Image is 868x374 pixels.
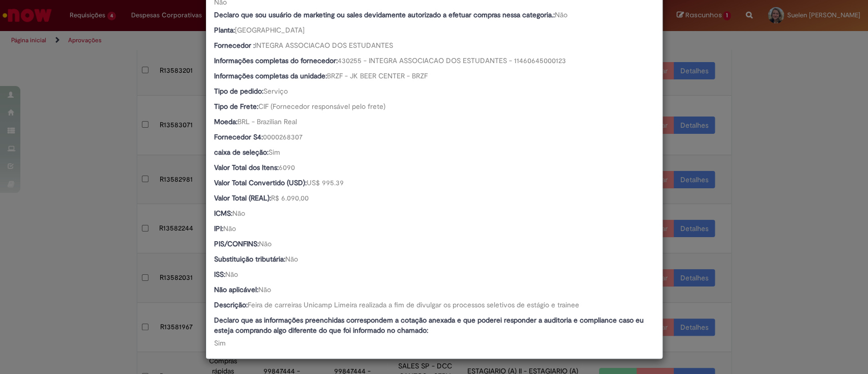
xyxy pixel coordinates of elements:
b: PIS/CONFINS: [214,239,259,248]
span: Serviço [263,87,288,96]
b: Informações completas da unidade: [214,71,327,80]
b: Tipo de Frete: [214,102,258,111]
b: Declaro que as informações preenchidas correspondem a cotação anexada e que poderei responder a a... [214,315,644,335]
span: Não [259,239,272,248]
span: Não [232,209,245,218]
b: Planta: [214,25,235,35]
span: BRL - Brazilian Real [237,117,297,126]
span: 0000268307 [263,132,303,141]
b: ISS: [214,270,225,279]
b: Valor Total Convertido (USD): [214,178,307,187]
span: BRZF - JK BEER CENTER - BRZF [327,71,428,80]
span: Não [223,224,236,233]
b: Substituição tributária: [214,254,285,264]
span: [GEOGRAPHIC_DATA] [235,25,305,35]
span: CIF (Fornecedor responsável pelo frete) [258,102,385,111]
span: Feira de carreiras Unicamp Limeira realizada a fim de divulgar os processos seletivos de estágio ... [248,300,579,309]
span: Sim [214,338,226,348]
b: Informações completas do fornecedor: [214,56,338,65]
span: R$ 6.090,00 [271,193,309,203]
b: Moeda: [214,117,237,126]
b: Fornecedor S4: [214,132,263,141]
b: Valor Total (REAL): [214,193,271,203]
span: Sim [268,148,280,157]
span: 430255 - INTEGRA ASSOCIACAO DOS ESTUDANTES - 11460645000123 [338,56,566,65]
b: Tipo de pedido: [214,87,263,96]
b: Valor Total dos Itens: [214,163,279,172]
span: US$ 995.39 [307,178,344,187]
span: Não [285,254,298,264]
b: IPI: [214,224,223,233]
span: 6090 [279,163,295,172]
span: Não [258,285,271,294]
b: caixa de seleção: [214,148,268,157]
b: Declaro que sou usuário de marketing ou sales devidamente autorizado a efetuar compras nessa cate... [214,10,555,19]
b: ICMS: [214,209,232,218]
b: Não aplicável: [214,285,258,294]
span: INTEGRA ASSOCIACAO DOS ESTUDANTES [255,41,393,50]
b: Fornecedor : [214,41,255,50]
span: Não [225,270,238,279]
b: Descrição: [214,300,248,309]
span: Não [555,10,567,19]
